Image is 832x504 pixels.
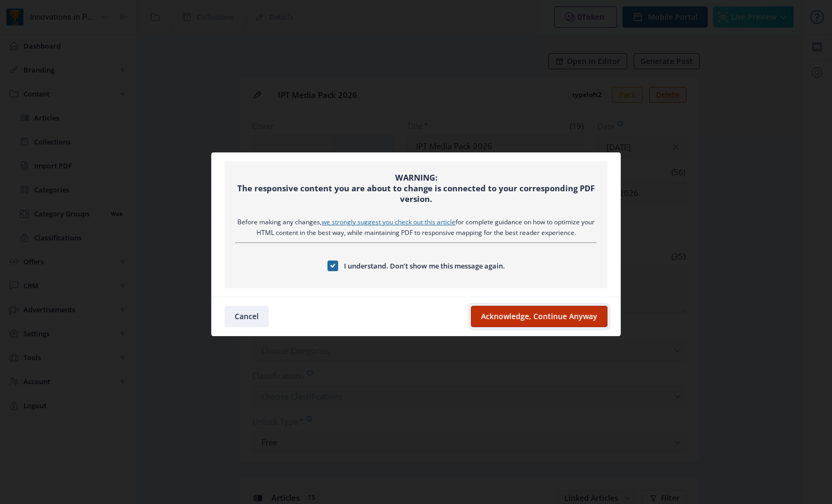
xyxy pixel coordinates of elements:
div: Before making any changes, for complete guidance on how to optimize your HTML content in the best... [235,217,597,238]
button: Cancel [225,306,269,327]
span: I understand. Don’t show me this message again. [338,259,505,272]
button: Acknowledge, Continue Anyway [471,306,607,327]
div: WARNING: The responsive content you are about to change is connected to your corresponding PDF ve... [235,172,597,204]
a: we strongly suggest you check out this article [322,217,455,226]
